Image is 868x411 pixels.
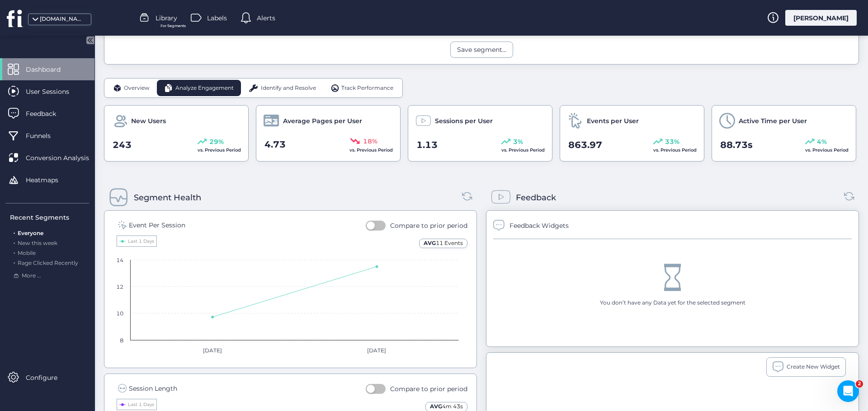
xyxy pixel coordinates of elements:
[198,147,241,153] span: vs. Previous Period
[14,258,15,266] span: .
[787,363,840,371] span: Create New Widget
[18,259,78,266] span: Rage Clicked Recently
[14,238,15,246] span: .
[349,147,393,153] span: vs. Previous Period
[209,137,224,147] span: 29%
[261,84,316,92] span: Identify and Resolve
[341,84,393,92] span: Track Performance
[134,191,201,204] div: Segment Health
[26,87,83,97] span: User Sessions
[129,383,177,393] div: Session Length
[116,283,123,290] text: 12
[600,299,745,307] div: You don’t have any Data yet for the selected segment
[203,347,222,354] text: [DATE]
[18,249,36,256] span: Mobile
[419,239,467,248] div: AVG
[26,373,71,383] span: Configure
[739,116,807,126] span: Active Time per User
[207,13,227,23] span: Labels
[113,138,132,152] span: 243
[26,131,64,141] span: Funnels
[805,147,849,153] span: vs. Previous Period
[501,147,545,153] span: vs. Previous Period
[442,403,463,410] span: 4m 43s
[120,337,123,344] text: 8
[22,272,41,280] span: More ...
[435,116,493,126] span: Sessions per User
[124,84,150,92] span: Overview
[368,347,387,354] text: [DATE]
[568,138,602,152] span: 863.97
[14,228,15,236] span: .
[837,380,859,402] iframe: Intercom live chat
[129,220,185,230] div: Event Per Session
[131,116,166,126] span: New Users
[116,257,123,263] text: 14
[26,65,74,74] span: Dashboard
[128,402,154,407] text: Last 1 Days
[257,13,275,23] span: Alerts
[416,138,438,152] span: 1.13
[509,221,569,231] div: Feedback Widgets
[817,137,827,147] span: 4%
[587,116,639,126] span: Events per User
[653,147,697,153] span: vs. Previous Period
[26,175,72,185] span: Heatmaps
[390,384,467,394] div: Compare to prior period
[363,136,377,146] span: 18%
[516,191,556,204] div: Feedback
[665,137,679,147] span: 33%
[160,23,186,29] span: For Segments
[720,138,753,152] span: 88.73s
[18,230,43,236] span: Everyone
[156,13,177,23] span: Library
[436,240,463,246] span: 11 Events
[283,116,362,126] span: Average Pages per User
[785,10,857,26] div: [PERSON_NAME]
[40,15,85,23] div: [DOMAIN_NAME]
[856,380,863,388] span: 2
[513,137,523,147] span: 3%
[175,84,234,92] span: Analyze Engagement
[128,238,154,244] text: Last 1 Days
[457,45,506,55] div: Save segment...
[26,109,70,119] span: Feedback
[26,153,103,163] span: Conversion Analysis
[10,212,89,222] div: Recent Segments
[264,138,286,152] span: 4.73
[116,310,123,317] text: 10
[18,240,57,246] span: New this week
[14,248,15,256] span: .
[390,221,467,231] div: Compare to prior period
